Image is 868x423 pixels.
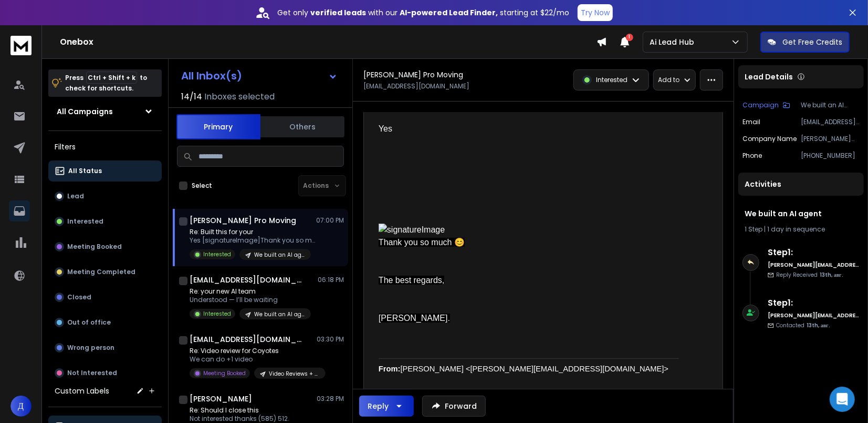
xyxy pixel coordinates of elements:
[379,224,685,236] img: signatureImage
[379,365,401,373] b: From:
[181,70,242,81] h1: All Inbox(s)
[745,225,857,234] div: |
[626,34,633,41] span: 1
[742,101,790,109] button: Campaign
[650,37,698,47] p: Ai Lead Hub
[48,287,162,308] button: Closed
[65,73,147,94] p: Press to check for shortcuts.
[269,370,319,378] p: Video Reviews + HeyGen subflow
[203,310,231,318] p: Interested
[596,76,628,84] p: Interested
[768,246,860,259] h6: Step 1 :
[782,37,842,47] p: Get Free Credits
[742,118,760,126] p: Email
[801,135,860,143] p: [PERSON_NAME] Pro Moving - Moving Company [GEOGRAPHIC_DATA], [GEOGRAPHIC_DATA]
[190,355,316,364] p: We can do +1 video
[11,36,32,55] img: logo
[48,312,162,333] button: Out of office
[48,337,162,358] button: Wrong person
[48,160,162,182] button: All Status
[48,261,162,283] button: Meeting Completed
[60,36,597,48] h1: Onebox
[190,215,296,226] h1: [PERSON_NAME] Pro Moving
[190,394,252,404] h1: [PERSON_NAME]
[67,268,135,276] p: Meeting Completed
[359,396,414,417] button: Reply
[67,344,114,352] p: Wrong person
[48,362,162,384] button: Not Interested
[742,152,762,160] p: Phone
[318,276,344,284] p: 06:18 PM
[379,314,450,323] span: [PERSON_NAME].
[190,415,316,423] p: Not interested thanks (585) 512.
[190,406,316,415] p: Re: Should I close this
[776,271,843,279] p: Reply Received
[190,287,311,296] p: Re: your new AI team
[658,76,679,84] p: Add to
[807,321,830,329] span: 13th, авг.
[67,318,111,327] p: Out of office
[745,72,793,82] p: Lead Details
[379,224,685,247] span: Thank you so much 😊
[67,217,103,226] p: Interested
[801,152,860,160] p: [PHONE_NUMBER]
[745,208,857,219] h1: We built an AI agent
[768,261,860,269] h6: [PERSON_NAME][EMAIL_ADDRESS][DOMAIN_NAME]
[776,321,830,329] p: Contacted
[363,69,463,80] h1: [PERSON_NAME] Pro Moving
[192,182,212,190] label: Select
[11,396,32,417] button: Д
[190,334,305,345] h1: [EMAIL_ADDRESS][DOMAIN_NAME]
[742,135,797,143] p: Company Name
[767,225,825,234] span: 1 day in sequence
[204,90,275,103] h3: Inboxes selected
[67,243,122,251] p: Meeting Booked
[67,192,84,200] p: Lead
[48,101,162,122] button: All Campaigns
[745,225,762,234] span: 1 Step
[48,186,162,207] button: Lead
[578,4,613,21] button: Try Now
[317,395,344,403] p: 03:28 PM
[190,275,305,285] h1: [EMAIL_ADDRESS][DOMAIN_NAME]
[317,335,344,344] p: 03:30 PM
[422,396,486,417] button: Forward
[830,387,855,412] div: Open Intercom Messenger
[68,167,102,175] p: All Status
[203,250,231,258] p: Interested
[48,139,162,154] h3: Filters
[190,236,316,245] p: Yes [signatureImage]Thank you so much
[181,90,202,103] span: 14 / 14
[203,369,246,377] p: Meeting Booked
[768,297,860,309] h6: Step 1 :
[190,228,316,236] p: Re: Built this for your
[581,7,610,18] p: Try Now
[379,123,685,135] div: Yes
[67,293,91,301] p: Closed
[260,115,344,138] button: Others
[820,271,843,279] span: 13th, авг.
[742,101,779,109] p: Campaign
[801,118,860,126] p: [EMAIL_ADDRESS][DOMAIN_NAME]
[379,276,444,285] span: The best regards,
[173,65,346,86] button: All Inbox(s)
[254,251,305,259] p: We built an AI agent
[57,106,113,117] h1: All Campaigns
[48,236,162,257] button: Meeting Booked
[254,310,305,318] p: We built an AI agent
[67,369,117,377] p: Not Interested
[400,7,498,18] strong: AI-powered Lead Finder,
[738,173,864,196] div: Activities
[801,101,860,109] p: We built an AI agent
[176,114,260,139] button: Primary
[316,216,344,225] p: 07:00 PM
[363,82,469,90] p: [EMAIL_ADDRESS][DOMAIN_NAME]
[277,7,569,18] p: Get only with our starting at $22/mo
[368,401,389,411] div: Reply
[190,296,311,304] p: Understood — I’ll be waiting
[55,386,109,396] h3: Custom Labels
[310,7,366,18] strong: verified leads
